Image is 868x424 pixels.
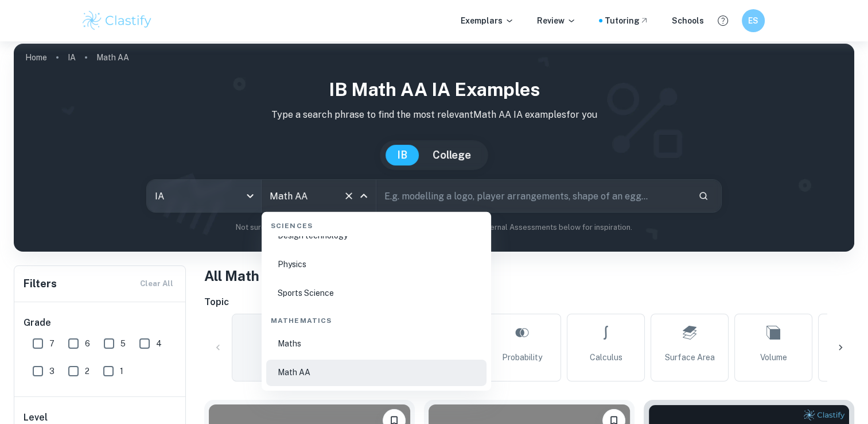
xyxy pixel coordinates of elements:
[694,186,713,206] button: Search
[14,44,854,252] img: profile cover
[204,295,854,309] h6: Topic
[266,331,486,357] li: Maths
[665,351,715,364] span: Surface Area
[23,222,845,233] p: Not sure what to search for? You can always look through our example Internal Assessments below f...
[502,351,542,364] span: Probability
[23,108,845,122] p: Type a search phrase to find the most relevant Math AA IA examples for you
[96,51,129,64] p: Math AA
[25,49,47,65] a: Home
[537,14,576,27] p: Review
[672,14,704,27] a: Schools
[742,9,765,32] button: ES
[266,307,486,331] div: Mathematics
[156,337,162,350] span: 4
[68,49,76,65] a: IA
[760,351,787,364] span: Volume
[147,180,261,212] div: IA
[376,180,689,212] input: E.g. modelling a logo, player arrangements, shape of an egg...
[85,337,90,350] span: 6
[23,76,845,103] h1: IB Math AA IA examples
[266,252,486,278] li: Physics
[341,188,357,204] button: Clear
[49,337,55,350] span: 7
[605,14,649,27] a: Tutoring
[386,145,419,165] button: IB
[266,212,486,236] div: Sciences
[120,337,126,350] span: 5
[49,365,55,377] span: 3
[85,365,89,377] span: 2
[461,14,514,27] p: Exemplars
[24,276,57,292] h6: Filters
[356,188,372,204] button: Close
[266,223,486,249] li: Design technology
[266,360,486,386] li: Math AA
[24,316,177,330] h6: Grade
[204,265,854,286] h1: All Math AA IA Examples
[266,280,486,307] li: Sports Science
[590,351,622,364] span: Calculus
[120,365,123,377] span: 1
[746,14,760,27] h6: ES
[81,9,154,32] img: Clastify logo
[713,11,733,30] button: Help and Feedback
[421,145,482,165] button: College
